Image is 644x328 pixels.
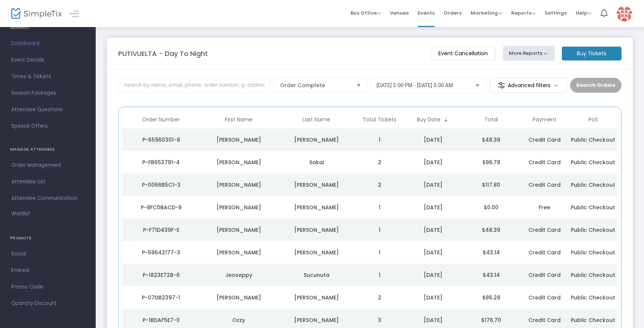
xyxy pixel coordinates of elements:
[280,249,354,256] div: Zapata
[571,159,615,166] span: Public Checkout
[11,88,84,98] span: Season Packages
[406,159,460,166] div: 9/15/2025
[562,47,621,60] m-button: Buy Tickets
[528,159,561,166] span: Credit Card
[406,316,460,324] div: 9/13/2025
[124,226,198,234] div: P-F71D439F-E
[418,3,435,23] span: Events
[280,294,354,301] div: Molina
[202,181,276,189] div: Eric
[202,271,276,279] div: Jeoseppy
[280,271,354,279] div: Sucunuta
[528,294,561,301] span: Credit Card
[571,271,615,279] span: Public Checkout
[571,294,615,301] span: Public Checkout
[576,9,591,17] span: Help
[528,249,561,256] span: Credit Card
[355,264,404,286] td: 1
[485,116,498,123] span: Total
[571,204,615,211] span: Public Checkout
[280,82,351,89] span: Order Complete
[355,111,404,128] th: Total Tickets
[528,271,561,279] span: Credit Card
[443,117,449,123] span: Sortable
[124,181,198,189] div: P-0066B5C1-3
[11,266,84,275] span: Embed
[406,271,460,279] div: 9/13/2025
[528,226,561,234] span: Credit Card
[202,136,276,144] div: Steven
[11,282,84,292] span: Promo Code
[202,204,276,211] div: Leandro
[528,316,561,324] span: Credit Card
[10,20,86,35] h4: GENERAL
[571,316,615,324] span: Public Checkout
[511,9,536,17] span: Reports
[462,174,520,196] td: $117.80
[202,159,276,166] div: Makoto
[462,241,520,264] td: $43.14
[539,204,550,211] span: Free
[11,193,84,203] span: Attendee Communication
[11,160,84,170] span: Order Management
[390,3,409,23] span: Venues
[571,136,615,144] span: Public Checkout
[280,159,354,166] div: Sakai
[376,82,453,88] span: [DATE] 3:00 PM - [DATE] 5:00 AM
[202,249,276,256] div: Alberto
[280,316,354,324] div: Rios
[462,128,520,151] td: $48.39
[406,136,460,144] div: 9/15/2025
[355,174,404,196] td: 2
[142,116,180,123] span: Order Number
[462,286,520,309] td: $86.28
[528,181,561,189] span: Credit Card
[280,226,354,234] div: Thomas
[351,9,381,17] span: Box Office
[503,46,555,61] button: More Reports
[406,181,460,189] div: 9/15/2025
[528,136,561,144] span: Credit Card
[124,204,198,211] div: P-8FC0BACD-9
[225,116,253,123] span: First Name
[10,142,86,157] h4: MANAGE ATTENDEES
[124,136,198,144] div: P-65960301-8
[533,116,557,123] span: Payment
[302,116,330,123] span: Last Name
[490,78,567,93] m-button: Advanced filters
[280,204,354,211] div: Borges
[545,3,567,23] span: Settings
[444,3,462,23] span: Orders
[462,219,520,241] td: $48.39
[11,299,84,308] span: Quantity Discount
[11,105,84,115] span: Attendee Questions
[462,264,520,286] td: $43.14
[571,181,615,189] span: Public Checkout
[11,72,84,82] span: Times & Tickets
[355,219,404,241] td: 1
[11,39,84,48] span: Dashboard
[571,249,615,256] span: Public Checkout
[11,249,84,259] span: Social
[355,241,404,264] td: 1
[280,181,354,189] div: Mandujano
[124,316,198,324] div: P-1BDAF5E7-0
[11,177,84,187] span: Attendee List
[498,82,505,89] img: filter
[462,196,520,219] td: $0.00
[406,226,460,234] div: 9/15/2025
[430,47,496,60] m-button: Event Cancellation
[202,226,276,234] div: Erik
[462,151,520,174] td: $96.78
[417,116,441,123] span: Buy Date
[11,55,84,65] span: Event Details
[124,294,198,301] div: P-07DB2397-1
[202,294,276,301] div: Fernando
[118,78,271,93] input: Search by name, email, phone, order number, ip address, or last 4 digits of card
[355,196,404,219] td: 1
[124,249,198,256] div: P-59642177-3
[202,316,276,324] div: Ozzy
[355,151,404,174] td: 2
[280,136,354,144] div: Weinstein
[11,121,84,131] span: Special Offers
